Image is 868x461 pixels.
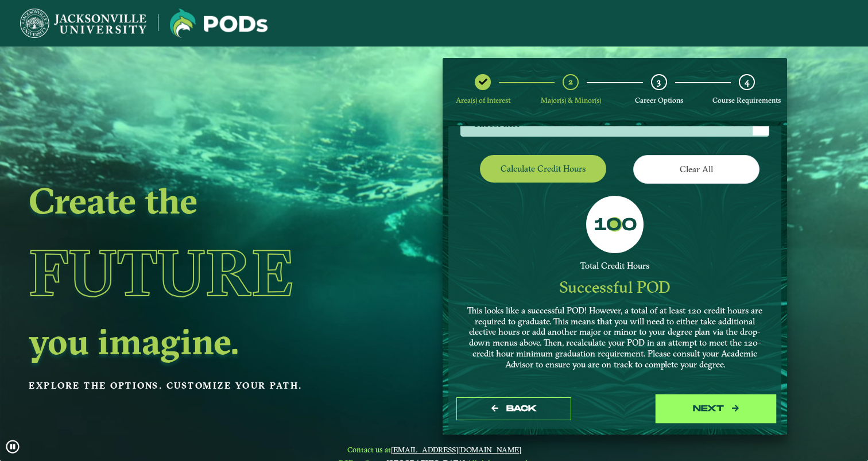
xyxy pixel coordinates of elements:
[460,277,769,297] div: Successful POD
[460,305,769,370] p: This looks like a successful POD! However, a total of at least 120 credit hours are required to g...
[391,445,521,454] a: [EMAIL_ADDRESS][DOMAIN_NAME]
[712,96,781,104] span: Course Requirements
[460,261,769,272] div: Total Credit Hours
[594,215,637,237] label: 100
[480,155,606,182] button: Calculate credit hours
[29,184,362,216] h2: Create the
[29,220,362,325] h1: Future
[658,397,773,421] button: next
[456,96,510,104] span: Area(s) of Interest
[568,76,573,87] span: 2
[745,76,749,87] span: 4
[20,9,146,38] img: Jacksonville University logo
[657,76,661,87] span: 3
[541,96,601,104] span: Major(s) & Minor(s)
[29,325,362,357] h2: you imagine.
[456,397,571,421] button: Back
[170,9,268,38] img: Jacksonville University logo
[633,155,759,183] button: Clear All
[339,445,529,454] span: Contact us at
[29,377,362,394] p: Explore the options. Customize your path.
[506,404,537,413] span: Back
[635,96,683,104] span: Career Options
